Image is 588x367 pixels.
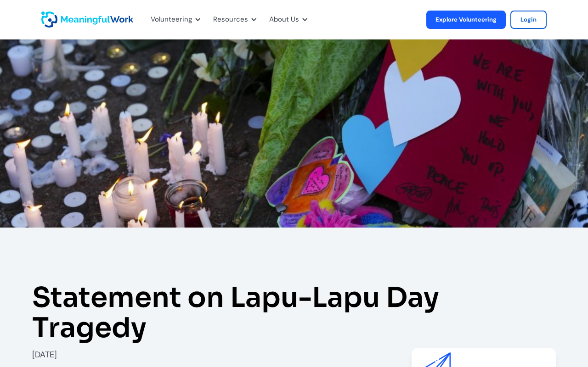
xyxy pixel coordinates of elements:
div: [DATE] [32,348,393,362]
div: Volunteering [151,14,192,26]
h1: Statement on Lapu-Lapu Day Tragedy [32,283,556,343]
div: About Us [264,5,310,35]
a: Explore Volunteering [426,11,506,29]
a: Login [510,11,547,29]
div: Resources [208,5,259,35]
div: Volunteering [145,5,203,35]
div: About Us [269,14,299,26]
div: Resources [213,14,248,26]
a: home [41,11,64,28]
